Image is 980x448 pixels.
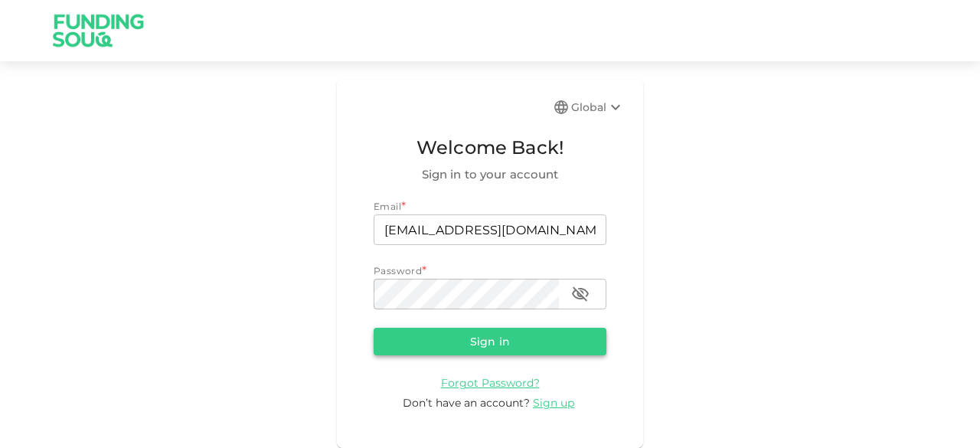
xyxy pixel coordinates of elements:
[374,201,401,212] span: Email
[533,396,574,410] span: Sign up
[374,214,606,245] input: email
[374,165,606,184] span: Sign in to your account
[571,98,625,116] div: Global
[374,328,606,355] button: Sign in
[403,396,530,410] span: Don’t have an account?
[374,265,422,276] span: Password
[374,133,606,162] span: Welcome Back!
[441,375,540,390] a: Forgot Password?
[374,279,559,309] input: password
